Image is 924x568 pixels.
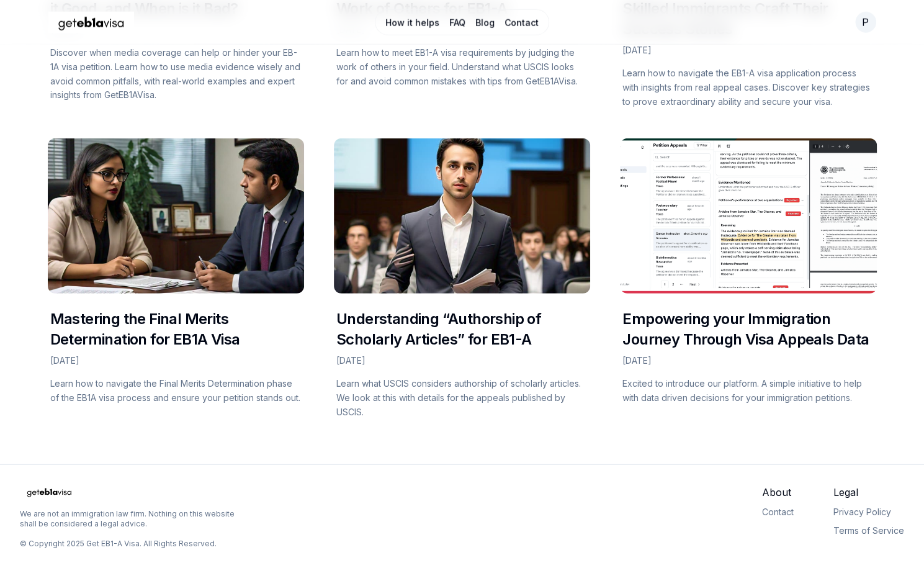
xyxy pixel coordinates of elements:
[336,355,366,366] time: [DATE]
[48,12,324,34] a: Home Page
[620,138,876,294] img: Cover Image for Empowering your Immigration Journey Through Visa Appeals Data
[336,377,588,419] p: Learn what USCIS considers authorship of scholarly articles. We look at this with details for the...
[622,45,652,55] time: [DATE]
[475,17,495,29] a: Blog
[449,17,465,29] a: FAQ
[854,11,877,34] button: Open your profile menu
[622,355,652,366] time: [DATE]
[622,66,874,109] p: Learn how to navigate the EB1-A visa application process with insights from real appeal cases. Di...
[862,15,869,30] span: p
[20,485,79,500] img: geteb1avisa logo
[622,310,869,348] a: Empowering your Immigration Journey Through Visa Appeals Data
[334,138,590,294] img: Cover Image for Understanding “Authorship of Scholarly Articles” for EB1-A
[336,46,588,88] p: Learn how to meet EB1-A visa requirements by judging the work of others in your field. Understand...
[50,310,240,348] a: Mastering the Final Merits Determination for EB1A Visa
[833,507,891,517] a: Privacy Policy
[48,12,135,34] img: geteb1avisa logo
[833,485,904,500] span: Legal
[50,377,302,405] p: Learn how to navigate the Final Merits Determination phase of the EB1A visa process and ensure yo...
[50,355,79,366] time: [DATE]
[762,507,794,517] a: Contact
[50,46,302,102] p: Discover when media coverage can help or hinder your EB-1A visa petition. Learn how to use media ...
[20,509,241,529] p: We are not an immigration law firm. Nothing on this website shall be considered a legal advice.
[385,17,439,29] a: How it helps
[622,377,874,405] p: Excited to introduce our platform. A simple initiative to help with data driven decisions for you...
[375,9,549,35] nav: Main
[336,310,541,348] a: Understanding “Authorship of Scholarly Articles” for EB1-A
[833,525,904,536] a: Terms of Service
[762,485,794,500] span: About
[505,17,539,29] a: Contact
[20,485,241,500] a: Home Page
[48,138,304,294] img: Cover Image for Mastering the Final Merits Determination for EB1A Visa
[20,539,217,549] p: © Copyright 2025 Get EB1-A Visa. All Rights Reserved.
